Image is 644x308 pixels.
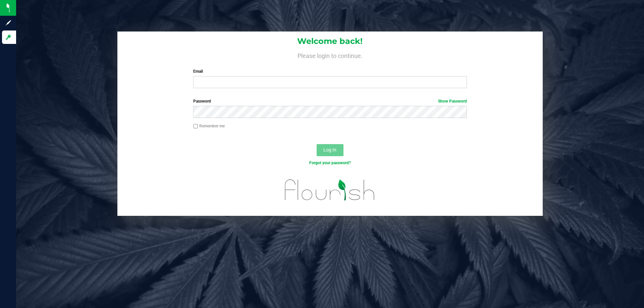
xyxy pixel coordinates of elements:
[193,124,198,129] input: Remember me
[323,147,336,152] span: Log In
[309,161,351,165] a: Forgot your password?
[5,19,12,26] inline-svg: Sign up
[5,34,12,41] inline-svg: Log in
[117,51,543,59] h4: Please login to continue.
[193,99,211,104] span: Password
[193,123,225,129] label: Remember me
[438,99,467,104] a: Show Password
[277,173,383,207] img: flourish_logo.svg
[317,144,343,156] button: Log In
[117,37,543,46] h1: Welcome back!
[193,68,467,74] label: Email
